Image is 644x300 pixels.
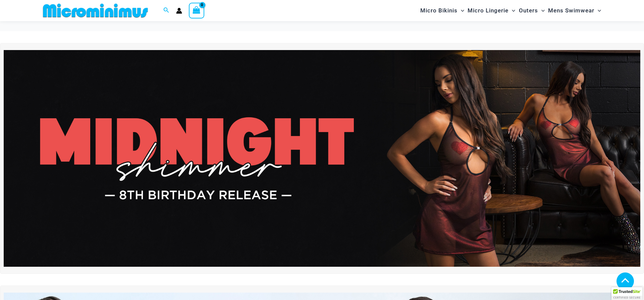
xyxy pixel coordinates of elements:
[548,2,594,19] span: Mens Swimwear
[519,2,538,19] span: Outers
[163,6,169,15] a: Search icon link
[458,2,464,19] span: Menu Toggle
[40,3,151,18] img: MM SHOP LOGO FLAT
[611,287,642,300] div: TrustedSite Certified
[517,2,546,19] a: OutersMenu ToggleMenu Toggle
[419,2,466,19] a: Micro BikinisMenu ToggleMenu Toggle
[189,3,204,18] a: View Shopping Cart, empty
[546,2,603,19] a: Mens SwimwearMenu ToggleMenu Toggle
[176,8,182,14] a: Account icon link
[508,2,515,19] span: Menu Toggle
[468,2,508,19] span: Micro Lingerie
[420,2,458,19] span: Micro Bikinis
[418,1,604,20] nav: Site Navigation
[466,2,517,19] a: Micro LingerieMenu ToggleMenu Toggle
[594,2,601,19] span: Menu Toggle
[4,50,640,267] img: Midnight Shimmer Red Dress
[538,2,545,19] span: Menu Toggle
